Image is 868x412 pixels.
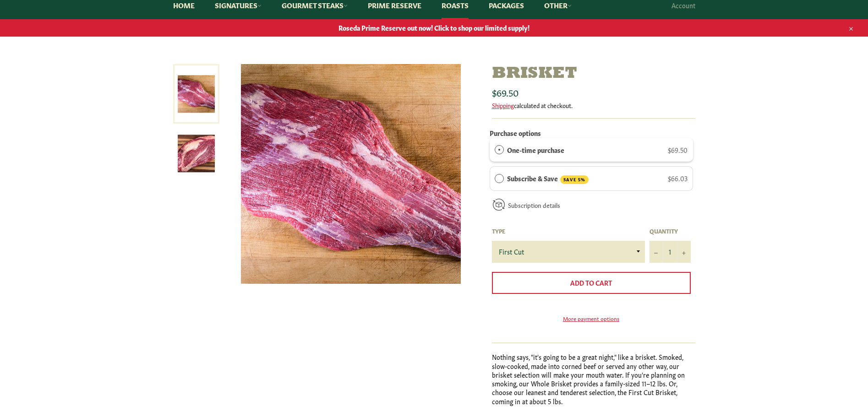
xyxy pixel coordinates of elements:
img: Brisket [241,64,461,284]
span: $66.03 [668,173,688,183]
a: Shipping [492,101,514,109]
label: Subscribe & Save [507,173,589,184]
a: Subscription details [508,201,560,209]
span: $69.50 [668,145,688,154]
label: Quantity [650,227,691,235]
div: calculated at checkout. [492,101,695,109]
button: Reduce item quantity by one [650,241,663,263]
div: One-time purchase [495,145,504,155]
button: Add to Cart [492,272,691,294]
p: Nothing says, "it's going to be a great night," like a brisket. Smoked, slow-cooked, made into co... [492,352,695,406]
label: Type [492,227,645,235]
span: SAVE 5% [560,175,589,184]
button: Increase item quantity by one [677,241,691,263]
div: Subscribe & Save [495,173,504,183]
h1: Brisket [492,64,695,84]
span: $69.50 [492,86,519,98]
label: One-time purchase [507,145,564,155]
label: Purchase options [490,128,541,137]
img: Brisket [178,135,215,172]
a: More payment options [492,314,691,322]
span: Add to Cart [570,278,612,287]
